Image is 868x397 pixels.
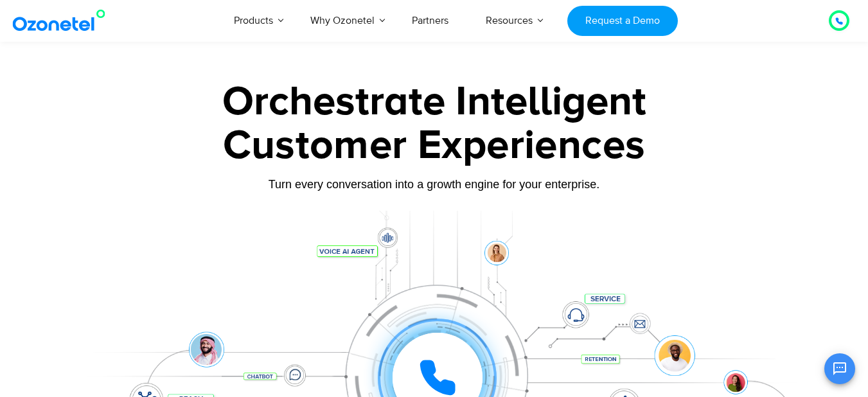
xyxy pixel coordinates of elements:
[824,353,855,384] button: Open chat
[33,115,836,177] div: Customer Experiences
[33,177,836,191] div: Turn every conversation into a growth engine for your enterprise.
[33,82,836,123] div: Orchestrate Intelligent
[567,6,677,36] a: Request a Demo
